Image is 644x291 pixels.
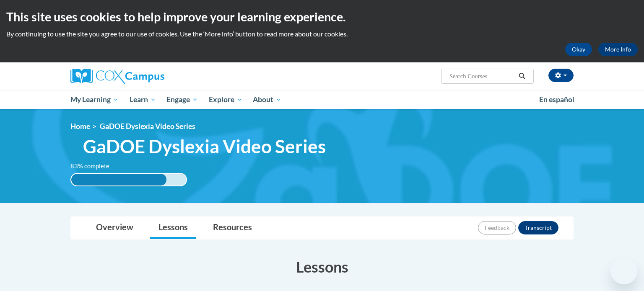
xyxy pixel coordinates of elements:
[83,135,326,157] span: GaDOE Dyslexia Video Series
[150,217,196,239] a: Lessons
[598,43,638,56] a: More Info
[253,95,281,105] span: About
[130,95,156,105] span: Learn
[516,71,528,81] button: Search
[58,90,586,109] div: Main menu
[70,122,90,131] a: Home
[610,258,637,284] iframe: Button to launch messaging window
[166,95,198,105] span: Engage
[71,174,166,185] div: 83% complete
[70,69,164,84] img: Cox Campus
[6,29,638,39] p: By continuing to use the site you agree to our use of cookies. Use the ‘More info’ button to read...
[565,43,592,56] button: Okay
[65,90,124,109] a: My Learning
[161,90,203,109] a: Engage
[534,91,580,108] a: En español
[203,90,248,109] a: Explore
[70,162,119,171] label: 83% complete
[88,217,142,239] a: Overview
[478,221,516,234] button: Feedback
[6,8,638,25] h2: This site uses cookies to help improve your learning experience.
[70,256,574,277] h3: Lessons
[100,122,195,131] span: GaDOE Dyslexia Video Series
[205,217,260,239] a: Resources
[548,69,574,82] button: Account Settings
[539,95,574,104] span: En español
[124,90,161,109] a: Learn
[70,69,230,84] a: Cox Campus
[248,90,287,109] a: About
[209,95,242,105] span: Explore
[449,71,516,81] input: Search Courses
[518,221,558,234] button: Transcript
[70,95,119,105] span: My Learning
